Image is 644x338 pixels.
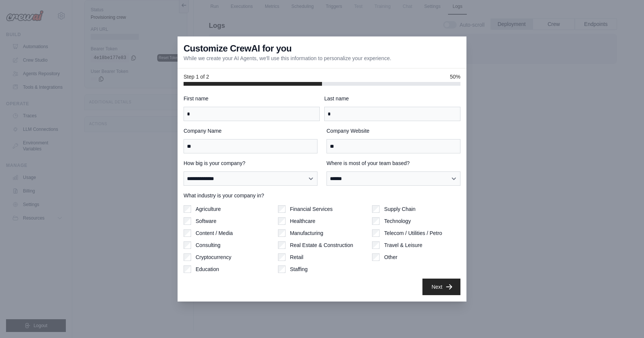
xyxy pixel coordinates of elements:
[184,55,391,62] p: While we create your AI Agents, we'll use this information to personalize your experience.
[290,205,333,213] label: Financial Services
[606,302,644,338] iframe: Chat Widget
[384,241,422,249] label: Travel & Leisure
[324,95,460,102] label: Last name
[196,253,231,261] label: Cryptocurrency
[184,159,317,167] label: How big is your company?
[290,217,316,225] label: Healthcare
[327,127,460,135] label: Company Website
[450,73,460,80] span: 50%
[196,217,216,225] label: Software
[184,73,209,80] span: Step 1 of 2
[196,229,233,237] label: Content / Media
[184,127,317,135] label: Company Name
[422,279,460,295] button: Next
[184,192,460,199] label: What industry is your company in?
[196,241,220,249] label: Consulting
[290,241,353,249] label: Real Estate & Construction
[384,253,397,261] label: Other
[384,205,415,213] label: Supply Chain
[196,205,221,213] label: Agriculture
[327,159,460,167] label: Where is most of your team based?
[184,95,320,102] label: First name
[290,265,308,273] label: Staffing
[290,253,304,261] label: Retail
[196,265,219,273] label: Education
[384,229,442,237] label: Telecom / Utilities / Petro
[290,229,324,237] label: Manufacturing
[184,42,292,55] h3: Customize CrewAI for you
[384,217,411,225] label: Technology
